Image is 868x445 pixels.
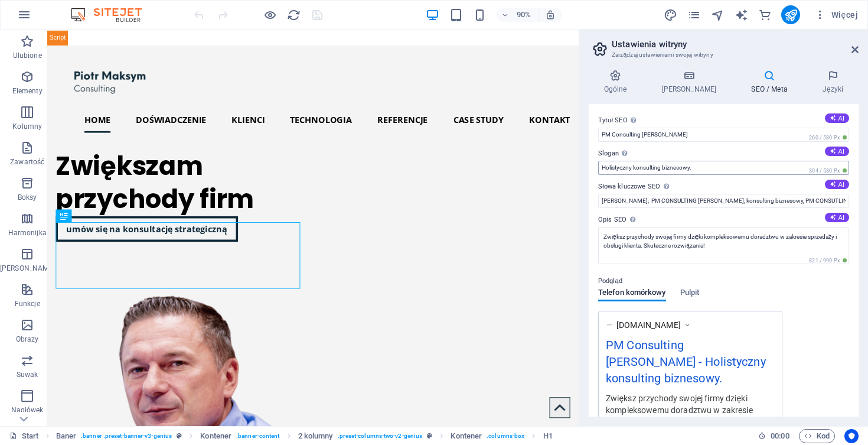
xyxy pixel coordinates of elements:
[598,113,849,128] label: Tytuł SEO
[807,70,859,95] h4: Języki
[12,122,42,131] p: Kolumny
[781,5,800,24] button: publish
[10,157,44,167] p: Zawartość
[487,429,524,443] span: . columns-box
[758,8,772,22] i: Sklep
[598,147,849,161] label: Slogan
[807,256,849,265] span: 821 / 990 Px
[497,8,539,22] button: 90%
[710,8,725,22] button: navigator
[687,8,701,22] button: pages
[736,70,808,95] h4: SEO / Meta
[18,193,37,202] p: Boksy
[735,8,748,22] i: AI Writer
[177,433,182,439] i: Ten element jest konfigurowalnym ustawieniem wstępnym
[514,8,533,22] h6: 90%
[663,8,677,22] button: design
[263,8,277,22] button: Kliknij tutaj, aby wyjść z trybu podglądu i kontynuować edycję
[598,213,849,227] label: Opis SEO
[338,429,423,443] span: . preset-columns-two-v2-genius
[13,51,42,60] p: Ulubione
[784,8,798,22] i: Opublikuj
[8,228,47,238] p: Harmonijka
[200,429,231,443] span: Kliknij, aby zaznaczyć. Kliknij dwukrotnie, aby edytować
[606,336,775,392] div: PM Consulting [PERSON_NAME] - Holistyczny konsulting biznesowy.
[451,429,482,443] span: Kliknij, aby zaznaczyć. Kliknij dwukrotnie, aby edytować
[545,9,556,20] i: Po zmianie rozmiaru automatycznie dostosowuje poziom powiększenia do wybranego urządzenia.
[427,433,432,439] i: Ten element jest konfigurowalnym ustawieniem wstępnym
[779,431,781,440] span: :
[598,180,849,194] label: Słowa kluczowe SEO
[12,86,43,96] p: Elementy
[543,429,553,443] span: Kliknij, aby zaznaczyć. Kliknij dwukrotnie, aby edytować
[810,5,863,24] button: Więcej
[734,8,748,22] button: text_generator
[589,70,647,95] h4: Ogólne
[758,8,772,22] button: commerce
[807,134,849,142] span: 260 / 580 Px
[598,285,666,302] span: Telefon komórkowy
[9,429,39,443] a: Kliknij, aby anulować zaznaczenie. Kliknij dwukrotnie, aby otworzyć Strony
[825,180,849,189] button: Słowa kluczowe SEO
[687,8,701,22] i: Strony (Ctrl+Alt+S)
[598,274,622,288] p: Podgląd
[11,405,44,415] p: Nagłówek
[598,161,849,175] input: Slogan...
[606,392,775,440] div: Zwiększ przychody swojej firmy dzięki kompleksowemu doradztwu w zakresie sprzedaży i obsługi klie...
[287,8,301,22] i: Przeładuj stronę
[771,429,789,443] span: 00 00
[711,8,725,22] i: Nawigator
[814,9,858,21] span: Więcej
[606,321,614,329] img: Projektbeznazwy6.png
[16,334,39,344] p: Obrazy
[758,429,789,443] h6: Czas sesji
[68,8,156,22] img: Editor Logo
[807,167,849,175] span: 304 / 580 Px
[15,299,40,308] p: Funkcje
[825,113,849,123] button: Tytuł SEO
[56,429,76,443] span: Kliknij, aby zaznaczyć. Kliknij dwukrotnie, aby edytować
[286,8,301,22] button: reload
[298,429,333,443] span: Kliknij, aby zaznaczyć. Kliknij dwukrotnie, aby edytować
[680,285,700,302] span: Pulpit
[804,429,830,443] span: Kod
[647,70,736,95] h4: [PERSON_NAME]
[825,213,849,222] button: Opis SEO
[844,429,859,443] button: Usercentrics
[81,429,172,443] span: . banner .preset-banner-v3-genius
[236,429,279,443] span: . banner-content
[598,288,699,311] div: Podgląd
[612,50,835,60] h3: Zarządzaj ustawieniami swojej witryny
[825,147,849,156] button: Slogan
[17,370,38,379] p: Suwak
[616,319,681,331] span: [DOMAIN_NAME]
[612,39,859,50] h2: Ustawienia witryny
[799,429,835,443] button: Kod
[664,8,677,22] i: Projekt (Ctrl+Alt+Y)
[56,429,553,443] nav: breadcrumb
